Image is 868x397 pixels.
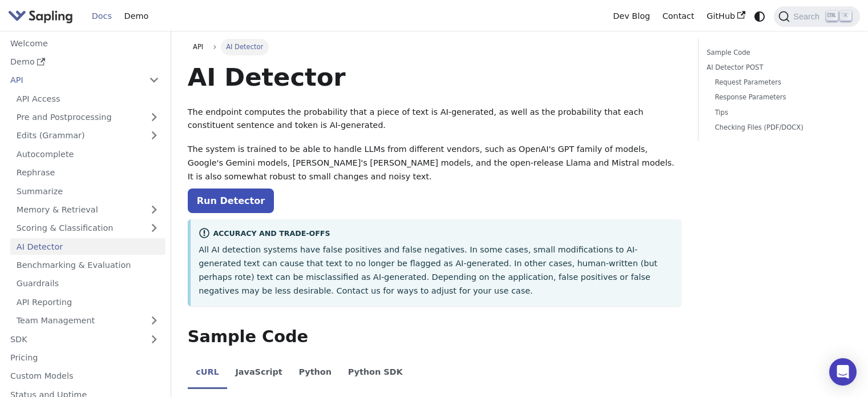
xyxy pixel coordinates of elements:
a: API Reporting [10,294,165,310]
a: Demo [4,54,165,70]
button: Expand sidebar category 'SDK' [143,331,165,347]
p: All AI detection systems have false positives and false negatives. In some cases, small modificat... [199,243,673,298]
a: Summarize [10,183,165,199]
button: Switch between dark and light mode (currently system mode) [752,8,768,25]
a: Team Management [10,312,165,329]
a: Scoring & Classification [10,220,165,236]
a: GitHub [700,7,751,25]
a: Checking Files (PDF/DOCX) [715,122,843,133]
div: Open Intercom Messenger [829,358,857,386]
a: Dev Blog [607,7,656,25]
li: Python SDK [340,358,411,390]
a: Demo [118,7,155,25]
nav: Breadcrumbs [188,39,681,55]
h2: Sample Code [188,327,681,347]
div: Accuracy and Trade-offs [199,227,673,241]
a: Sapling.ai [8,8,77,25]
p: The endpoint computes the probability that a piece of text is AI-generated, as well as the probab... [188,106,681,133]
a: API [4,72,143,89]
a: AI Detector [10,238,165,255]
a: Custom Models [4,368,165,384]
a: Tips [715,107,843,118]
a: Pricing [4,350,165,366]
a: Autocomplete [10,146,165,162]
a: Edits (Grammar) [10,127,165,144]
a: Pre and Postprocessing [10,109,165,126]
a: AI Detector POST [706,62,847,73]
a: Contact [656,7,701,25]
a: Memory & Retrieval [10,202,165,218]
h1: AI Detector [188,62,681,93]
a: API [188,39,209,55]
a: Response Parameters [715,92,843,103]
li: JavaScript [227,358,290,390]
a: Sample Code [706,47,847,58]
a: Docs [86,7,118,25]
a: API Access [10,90,165,107]
a: Run Detector [188,189,274,213]
button: Search (Ctrl+K) [774,6,859,27]
button: Collapse sidebar category 'API' [143,72,165,89]
span: Search [790,12,826,21]
a: Benchmarking & Evaluation [10,257,165,274]
a: Guardrails [10,275,165,292]
a: Request Parameters [715,77,843,88]
p: The system is trained to be able to handle LLMs from different vendors, such as OpenAI's GPT fami... [188,143,681,183]
a: Rephrase [10,165,165,181]
li: Python [290,358,340,390]
a: Welcome [4,35,165,51]
kbd: K [840,11,851,21]
span: API [193,43,203,51]
li: cURL [188,358,227,390]
img: Sapling.ai [8,8,73,25]
a: SDK [4,331,143,347]
span: AI Detector [221,39,269,55]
